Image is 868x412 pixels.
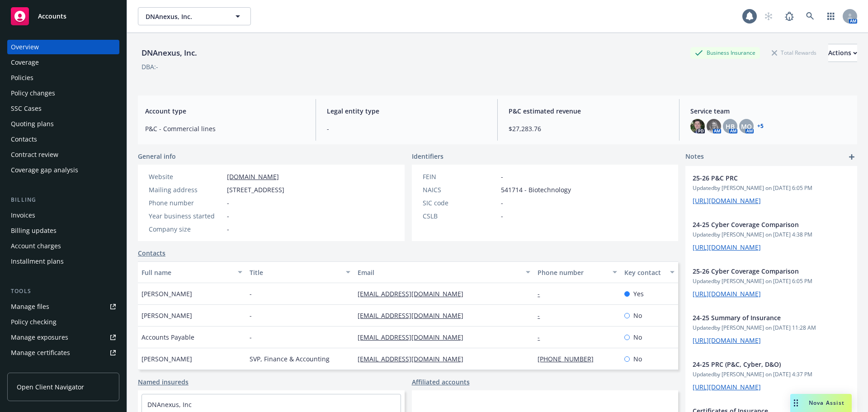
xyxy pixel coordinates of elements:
[250,268,340,277] div: Title
[509,124,668,133] span: $27,283.76
[142,354,192,364] span: [PERSON_NAME]
[7,208,119,223] a: Invoices
[138,261,246,283] button: Full name
[358,289,471,298] a: [EMAIL_ADDRESS][DOMAIN_NAME]
[149,172,223,181] div: Website
[11,132,37,147] div: Contacts
[11,71,33,85] div: Policies
[693,231,850,239] span: Updated by [PERSON_NAME] on [DATE] 4:38 PM
[685,213,857,259] div: 24-25 Cyber Coverage ComparisonUpdatedby [PERSON_NAME] on [DATE] 4:38 PM[URL][DOMAIN_NAME]
[358,333,471,341] a: [EMAIL_ADDRESS][DOMAIN_NAME]
[142,268,232,277] div: Full name
[7,86,119,100] a: Policy changes
[38,13,66,20] span: Accounts
[690,47,760,58] div: Business Insurance
[227,185,284,194] span: [STREET_ADDRESS]
[693,277,850,285] span: Updated by [PERSON_NAME] on [DATE] 6:05 PM
[780,7,798,25] a: Report a Bug
[142,311,192,320] span: [PERSON_NAME]
[227,172,279,181] a: [DOMAIN_NAME]
[693,184,850,192] span: Updated by [PERSON_NAME] on [DATE] 6:05 PM
[11,147,58,162] div: Contract review
[11,330,68,345] div: Manage exposures
[227,211,229,221] span: -
[790,394,802,412] div: Drag to move
[621,261,678,283] button: Key contact
[501,211,503,221] span: -
[7,239,119,253] a: Account charges
[501,172,503,181] span: -
[757,123,764,129] a: +5
[693,336,761,345] a: [URL][DOMAIN_NAME]
[7,40,119,54] a: Overview
[7,117,119,131] a: Quoting plans
[538,355,601,363] a: [PHONE_NUMBER]
[358,268,520,277] div: Email
[147,400,192,409] a: DNAnexus, Inc
[693,220,826,229] span: 24-25 Cyber Coverage Comparison
[138,47,201,59] div: DNAnexus, Inc.
[138,152,176,161] span: General info
[149,198,223,208] div: Phone number
[693,266,826,276] span: 25-26 Cyber Coverage Comparison
[142,332,194,342] span: Accounts Payable
[693,289,761,298] a: [URL][DOMAIN_NAME]
[7,55,119,70] a: Coverage
[11,299,49,314] div: Manage files
[11,117,54,131] div: Quoting plans
[759,7,778,25] a: Start snowing
[11,40,39,54] div: Overview
[7,330,119,345] span: Manage exposures
[327,124,486,133] span: -
[7,71,119,85] a: Policies
[685,152,704,162] span: Notes
[246,261,354,283] button: Title
[501,198,503,208] span: -
[538,311,547,320] a: -
[693,196,761,205] a: [URL][DOMAIN_NAME]
[250,332,252,342] span: -
[685,166,857,213] div: 25-26 P&C PRCUpdatedby [PERSON_NAME] on [DATE] 6:05 PM[URL][DOMAIN_NAME]
[149,211,223,221] div: Year business started
[707,119,721,133] img: photo
[423,211,497,221] div: CSLB
[11,86,55,100] div: Policy changes
[327,106,486,116] span: Legal entity type
[7,223,119,238] a: Billing updates
[11,208,35,223] div: Invoices
[227,224,229,234] span: -
[693,313,826,322] span: 24-25 Summary of Insurance
[250,354,330,364] span: SVP, Finance & Accounting
[11,55,39,70] div: Coverage
[227,198,229,208] span: -
[11,163,78,177] div: Coverage gap analysis
[423,198,497,208] div: SIC code
[145,106,305,116] span: Account type
[138,248,165,258] a: Contacts
[7,4,119,29] a: Accounts
[741,122,752,131] span: MQ
[358,355,471,363] a: [EMAIL_ADDRESS][DOMAIN_NAME]
[11,223,57,238] div: Billing updates
[250,289,252,298] span: -
[11,346,70,360] div: Manage certificates
[250,311,252,320] span: -
[690,106,850,116] span: Service team
[693,173,826,183] span: 25-26 P&C PRC
[846,152,857,162] a: add
[354,261,534,283] button: Email
[142,62,158,71] div: DBA: -
[538,289,547,298] a: -
[7,346,119,360] a: Manage certificates
[822,7,840,25] a: Switch app
[693,360,826,369] span: 24-25 PRC (P&C, Cyber, D&O)
[828,44,857,62] div: Actions
[509,106,668,116] span: P&C estimated revenue
[633,332,642,342] span: No
[693,370,850,379] span: Updated by [PERSON_NAME] on [DATE] 4:37 PM
[767,47,821,58] div: Total Rewards
[423,185,497,194] div: NAICS
[538,333,547,341] a: -
[142,289,192,298] span: [PERSON_NAME]
[534,261,620,283] button: Phone number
